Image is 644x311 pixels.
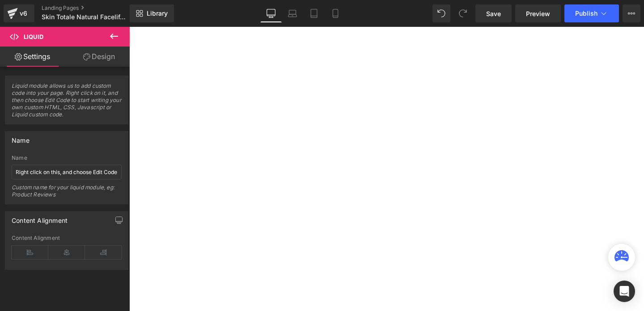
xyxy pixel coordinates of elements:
[12,82,122,124] span: Liquid module allows us to add custom code into your page. Right click on it, and then choose Edi...
[486,9,501,18] span: Save
[282,4,303,22] a: Laptop
[12,132,30,144] div: Name
[12,184,122,204] div: Custom name for your liquid module, eg: Product Reviews
[42,4,144,12] a: Landing Pages
[614,281,635,302] div: Open Intercom Messenger
[67,47,131,67] a: Design
[325,4,346,22] a: Mobile
[12,212,68,224] div: Content Alignment
[12,235,122,241] div: Content Alignment
[4,4,34,22] a: v6
[12,155,122,161] div: Name
[454,4,472,22] button: Redo
[130,4,174,22] a: New Library
[575,10,597,17] span: Publish
[24,33,43,40] span: Liquid
[42,13,127,21] span: Skin Totale Natural Facelift $59.95 DTB-1-FTB
[564,4,619,22] button: Publish
[515,4,561,22] a: Preview
[260,4,282,22] a: Desktop
[18,8,29,19] div: v6
[526,9,550,18] span: Preview
[623,4,640,22] button: More
[432,4,450,22] button: Undo
[147,9,168,17] span: Library
[303,4,325,22] a: Tablet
